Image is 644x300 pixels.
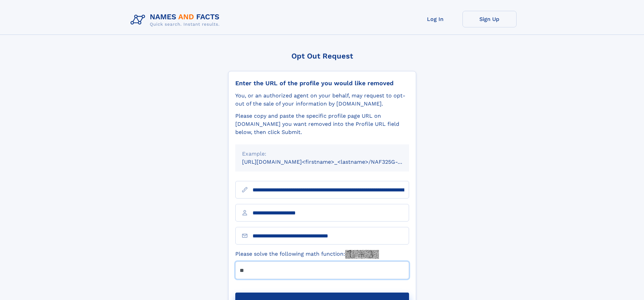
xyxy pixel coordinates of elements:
[235,92,409,108] div: You, or an authorized agent on your behalf, may request to opt-out of the sale of your informatio...
[228,52,416,60] div: Opt Out Request
[128,11,225,29] img: Logo Names and Facts
[235,112,409,136] div: Please copy and paste the specific profile page URL on [DOMAIN_NAME] you want removed into the Pr...
[235,79,409,87] div: Enter the URL of the profile you would like removed
[408,11,462,27] a: Log In
[235,250,379,259] label: Please solve the following math function:
[462,11,517,27] a: Sign Up
[242,159,422,165] small: [URL][DOMAIN_NAME]<firstname>_<lastname>/NAF325G-xxxxxxxx
[242,150,402,158] div: Example:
